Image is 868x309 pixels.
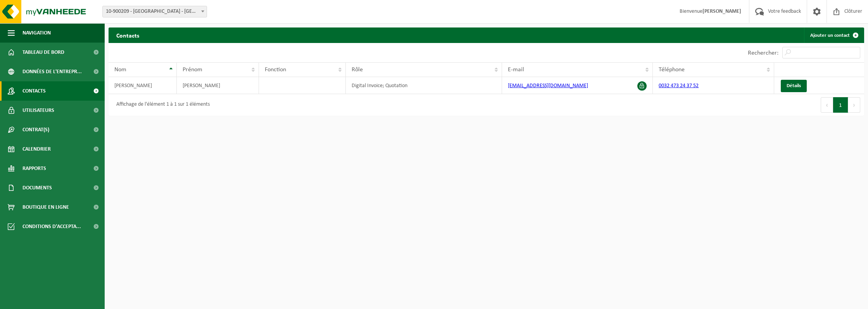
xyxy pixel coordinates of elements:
button: Next [848,97,860,113]
span: Calendrier [22,139,51,159]
span: Navigation [22,23,51,43]
span: 10-900209 - IES SAINT LUC LIÈGE - LIÈGE [102,6,207,17]
span: Détails [787,83,801,88]
span: Téléphone [659,67,685,73]
span: Conditions d'accepta... [22,217,81,236]
span: Prénom [183,67,202,73]
span: Données de l'entrepr... [22,62,82,81]
a: Ajouter un contact [804,27,863,43]
span: Rapports [22,159,46,178]
span: Fonction [265,67,286,73]
span: Nom [114,67,126,73]
a: Détails [781,80,807,92]
span: Documents [22,178,52,197]
span: Boutique en ligne [22,197,69,217]
span: 10-900209 - IES SAINT LUC LIÈGE - LIÈGE [103,6,207,17]
div: Affichage de l'élément 1 à 1 sur 1 éléments [112,98,210,112]
label: Rechercher: [748,50,778,56]
h2: Contacts [109,27,147,43]
span: Tableau de bord [22,43,64,62]
a: [EMAIL_ADDRESS][DOMAIN_NAME] [508,83,588,89]
span: E-mail [508,67,524,73]
span: Contrat(s) [22,120,49,139]
span: Utilisateurs [22,101,54,120]
td: [PERSON_NAME] [177,77,259,94]
strong: [PERSON_NAME] [702,9,741,14]
button: 1 [833,97,848,113]
td: [PERSON_NAME] [109,77,177,94]
button: Previous [821,97,833,113]
span: Rôle [352,67,363,73]
a: 0032 473 24 37 52 [659,83,699,89]
td: Digital Invoice; Quotation [346,77,502,94]
span: Contacts [22,81,46,101]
